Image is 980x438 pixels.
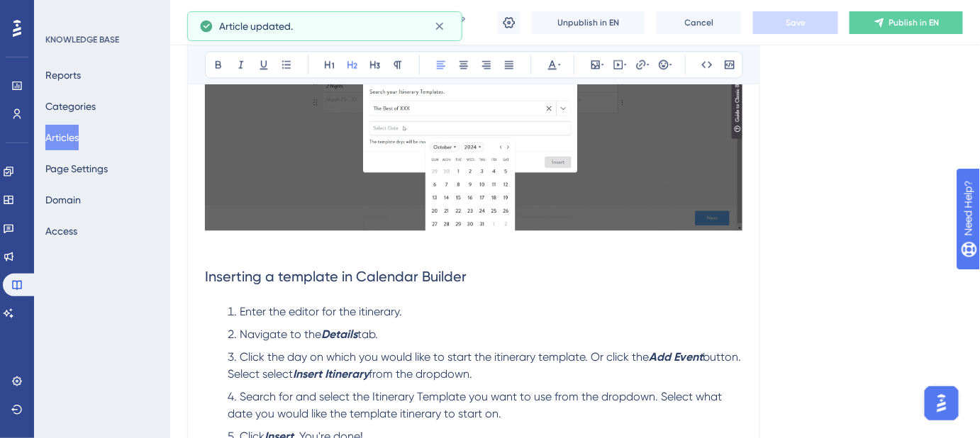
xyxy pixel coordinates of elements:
[219,18,293,35] span: Article updated.
[293,367,369,381] strong: Insert Itinerary
[45,218,77,244] button: Access
[228,350,744,381] span: button. Select select
[45,187,81,213] button: Domain
[558,17,620,28] span: Unpublish in EN
[45,156,108,181] button: Page Settings
[45,94,96,119] button: Categories
[45,125,79,150] button: Articles
[369,367,472,381] span: from the dropdown.
[33,4,89,21] span: Need Help?
[240,350,649,364] span: Click the day on which you would like to start the itinerary template. Or click the
[786,17,806,28] span: Save
[850,11,963,34] button: Publish in EN
[205,268,467,285] span: Inserting a template in Calendar Builder
[532,11,645,34] button: Unpublish in EN
[685,17,714,28] span: Cancel
[321,327,357,341] strong: Details
[240,327,321,341] span: Navigate to the
[657,11,742,34] button: Cancel
[45,34,119,45] div: KNOWLEDGE BASE
[228,390,725,420] span: Search for and select the Itinerary Template you want to use from the dropdown. Select what date ...
[357,327,378,341] span: tab.
[889,17,940,28] span: Publish in EN
[45,62,81,88] button: Reports
[753,11,838,34] button: Save
[920,382,963,425] iframe: UserGuiding AI Assistant Launcher
[240,305,402,318] span: Enter the editor for the itinerary.
[649,350,703,364] strong: Add Event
